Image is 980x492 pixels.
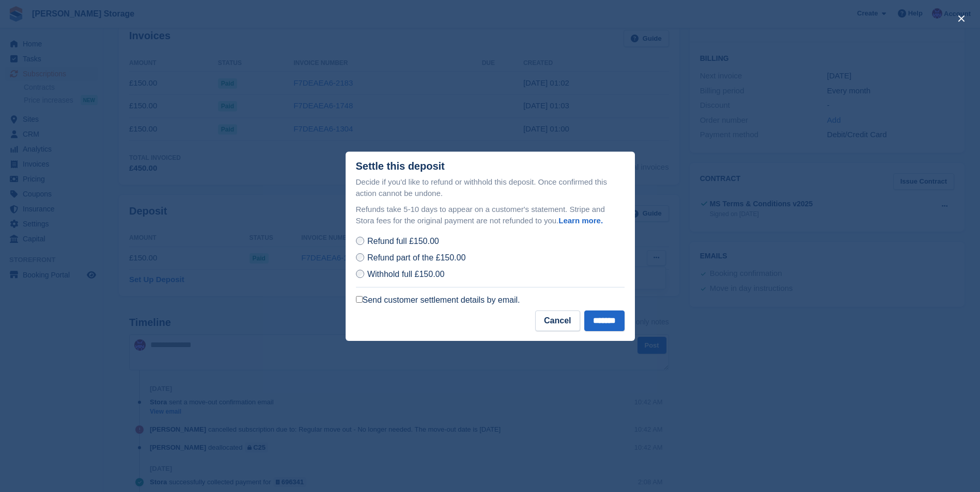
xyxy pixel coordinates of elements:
[356,237,364,245] input: Refund full £150.00
[356,253,364,261] input: Refund part of the £150.00
[356,296,363,303] input: Send customer settlement details by email.
[356,160,445,172] div: Settle this deposit
[367,253,465,262] span: Refund part of the £150.00
[367,237,439,245] span: Refund full £150.00
[535,310,580,331] button: Cancel
[953,10,970,27] button: close
[356,295,520,305] label: Send customer settlement details by email.
[356,270,364,278] input: Withhold full £150.00
[356,176,625,200] p: Decide if you'd like to refund or withhold this deposit. Once confirmed this action cannot be und...
[356,204,625,227] p: Refunds take 5-10 days to appear on a customer's statement. Stripe and Stora fees for the origina...
[558,216,603,225] a: Learn more.
[367,270,444,278] span: Withhold full £150.00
